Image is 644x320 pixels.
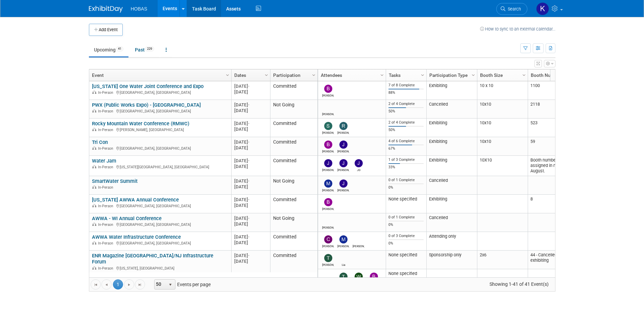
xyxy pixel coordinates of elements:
[130,43,159,56] a: Past229
[89,43,128,56] a: Upcoming41
[270,213,317,232] td: Not Going
[92,265,228,271] div: [US_STATE], [GEOGRAPHIC_DATA]
[322,225,334,229] div: Jake Brunoehler, P. E.
[98,146,115,151] span: In-Person
[98,109,115,113] span: In-Person
[470,69,477,80] a: Column Settings
[420,72,425,78] span: Column Settings
[426,100,477,119] td: Cancelled
[426,156,477,176] td: Exhibiting
[388,178,424,183] div: 0 of 1 Complete
[388,102,424,106] div: 2 of 4 Complete
[483,279,555,289] span: Showing 1-41 of 41 Event(s)
[388,241,424,246] div: 0%
[92,109,96,112] img: In-Person Event
[426,176,477,195] td: Cancelled
[388,234,424,238] div: 0 of 3 Complete
[92,69,227,81] a: Event
[337,243,349,248] div: Mike Bussio
[248,216,249,221] span: -
[426,195,477,213] td: Exhibiting
[322,111,334,116] div: Jake Brunoehler, P. E.
[92,165,96,168] img: In-Person Event
[388,222,424,227] div: 0%
[234,164,267,169] div: [DATE]
[101,279,112,290] a: Go to the previous page
[528,81,578,100] td: 1100
[337,188,349,192] div: Jeffrey LeBlanc
[92,234,181,240] a: AWWA Water Infrastructure Conference
[337,262,349,266] div: Lia Chowdhury
[92,197,179,203] a: [US_STATE] AWWA Annual Conference
[324,179,332,188] img: Mike Bussio
[528,100,578,119] td: 2118
[137,282,143,287] span: Go to the last page
[248,158,249,163] span: -
[528,137,578,156] td: 59
[234,253,267,258] div: [DATE]
[528,195,578,213] td: 8
[337,130,349,134] div: Rene Garcia
[324,198,332,206] img: Bryant Welch
[531,69,574,81] a: Booth Number
[355,235,363,243] img: Gabriel Castelblanco, P. E.
[92,108,228,114] div: [GEOGRAPHIC_DATA], [GEOGRAPHIC_DATA]
[310,69,317,80] a: Column Settings
[337,149,349,153] div: Jeffrey LeBlanc
[388,139,424,144] div: 4 of 6 Complete
[92,215,162,221] a: AWWA - WI Annual Conference
[126,282,132,287] span: Go to the next page
[92,83,204,89] a: [US_STATE] One Water Joint Conference and Expo
[429,69,473,81] a: Participation Type
[471,72,476,78] span: Column Settings
[388,165,424,170] div: 33%
[98,90,115,95] span: In-Person
[234,158,267,164] div: [DATE]
[355,273,363,281] img: Will Stafford
[248,84,249,89] span: -
[248,197,249,202] span: -
[324,141,332,149] img: Bryant Welch
[248,253,249,258] span: -
[92,158,116,164] a: Water Jam
[322,243,334,248] div: Christopher Shirazy
[91,279,101,290] a: Go to the first page
[92,253,213,265] a: ENR Magazine [GEOGRAPHIC_DATA]/NJ Infrastructure Forum
[388,215,424,220] div: 0 of 1 Complete
[234,89,267,95] div: [DATE]
[92,204,96,207] img: In-Person Event
[225,72,230,78] span: Column Settings
[92,266,96,270] img: In-Person Event
[480,69,523,81] a: Booth Size
[322,130,334,134] div: Stephen Alston
[234,139,267,145] div: [DATE]
[388,185,424,190] div: 0%
[322,188,334,192] div: Mike Bussio
[92,185,96,189] img: In-Person Event
[339,254,348,262] img: Lia Chowdhury
[234,121,267,126] div: [DATE]
[234,234,267,240] div: [DATE]
[528,156,578,176] td: Booth numbers will be assigned in mid-August.
[322,149,334,153] div: Bryant Welch
[131,6,147,12] span: HOBAS
[521,72,527,78] span: Column Settings
[154,280,166,289] span: 50
[92,145,228,151] div: [GEOGRAPHIC_DATA], [GEOGRAPHIC_DATA]
[426,119,477,137] td: Exhibiting
[389,69,422,81] a: Tasks
[135,279,145,290] a: Go to the last page
[98,266,115,271] span: In-Person
[98,185,115,190] span: In-Person
[426,213,477,232] td: Cancelled
[322,262,334,266] div: Tracy DeJarnett
[379,72,385,78] span: Column Settings
[224,69,231,80] a: Column Settings
[92,102,201,108] a: PWX (Public Works Expo) - [GEOGRAPHIC_DATA]
[263,69,270,80] a: Column Settings
[339,159,348,167] img: Jeffrey LeBlanc
[388,128,424,132] div: 50%
[234,240,267,246] div: [DATE]
[388,83,424,88] div: 7 of 8 Complete
[388,157,424,162] div: 1 of 3 Complete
